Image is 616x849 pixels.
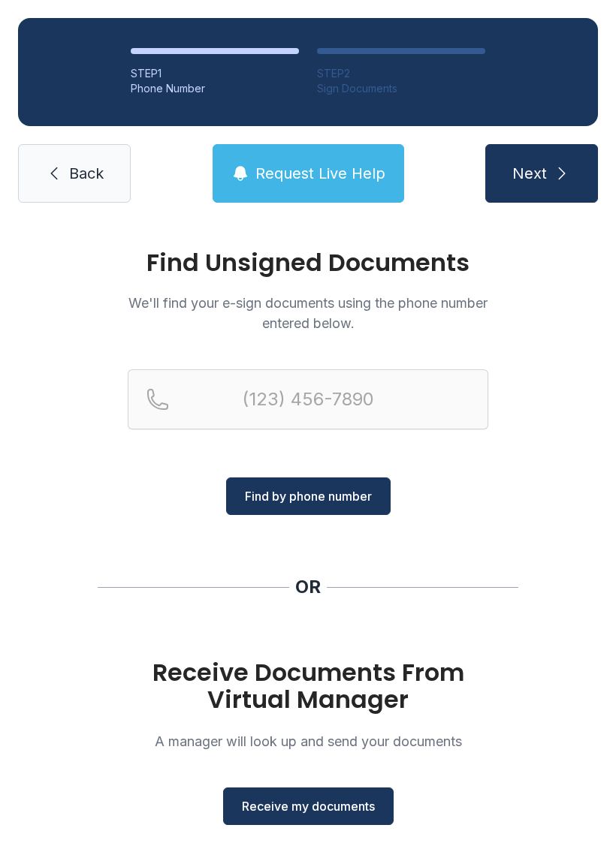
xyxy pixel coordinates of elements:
[512,163,547,184] span: Next
[317,81,485,96] div: Sign Documents
[69,163,104,184] span: Back
[255,163,385,184] span: Request Live Help
[128,731,488,751] p: A manager will look up and send your documents
[128,659,488,713] h1: Receive Documents From Virtual Manager
[128,369,488,429] input: Reservation phone number
[317,66,485,81] div: STEP 2
[128,251,488,275] h1: Find Unsigned Documents
[245,487,372,505] span: Find by phone number
[295,575,321,599] div: OR
[242,797,375,815] span: Receive my documents
[131,81,299,96] div: Phone Number
[128,293,488,333] p: We'll find your e-sign documents using the phone number entered below.
[131,66,299,81] div: STEP 1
